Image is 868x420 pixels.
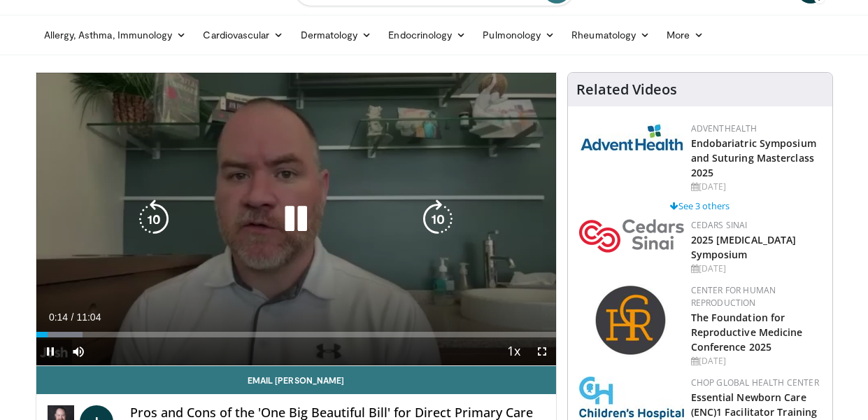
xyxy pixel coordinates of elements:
a: Cedars Sinai [691,219,748,231]
div: Progress Bar [36,332,556,337]
button: Fullscreen [528,337,556,365]
div: [DATE] [691,355,821,367]
a: Cardiovascular [194,21,292,49]
a: Pulmonology [474,21,563,49]
a: Email [PERSON_NAME] [36,366,556,394]
button: Pause [36,337,64,365]
img: c058e059-5986-4522-8e32-16b7599f4943.png.150x105_q85_autocrop_double_scale_upscale_version-0.2.png [595,284,668,358]
a: More [658,21,712,49]
a: The Foundation for Reproductive Medicine Conference 2025 [691,311,803,353]
img: 7e905080-f4a2-4088-8787-33ce2bef9ada.png.150x105_q85_autocrop_double_scale_upscale_version-0.2.png [579,219,684,253]
span: 0:14 [49,311,68,323]
span: / [71,311,74,323]
a: 2025 [MEDICAL_DATA] Symposium [691,233,797,261]
span: 11:04 [76,311,101,323]
div: [DATE] [691,181,821,193]
a: Allergy, Asthma, Immunology [36,21,195,49]
a: AdventHealth [691,122,757,134]
video-js: Video Player [36,73,556,366]
a: CHOP Global Health Center [691,377,819,388]
div: [DATE] [691,262,821,275]
h4: Related Videos [576,81,677,98]
img: 5c3c682d-da39-4b33-93a5-b3fb6ba9580b.jpg.150x105_q85_autocrop_double_scale_upscale_version-0.2.jpg [579,122,684,151]
a: Dermatology [292,21,380,49]
button: Mute [64,337,92,365]
a: Endobariatric Symposium and Suturing Masterclass 2025 [691,136,816,179]
button: Playback Rate [500,337,528,365]
a: Center for Human Reproduction [691,284,776,309]
a: See 3 others [670,199,730,212]
a: Rheumatology [563,21,658,49]
a: Endocrinology [380,21,474,49]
